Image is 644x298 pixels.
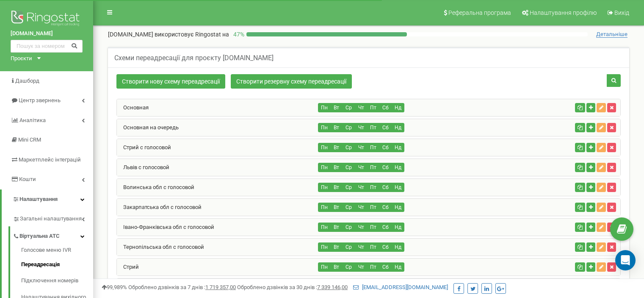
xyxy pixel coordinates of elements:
[614,9,629,16] span: Вихід
[330,103,343,112] button: Вт
[355,123,368,132] button: Чт
[367,103,380,112] button: Пт
[343,262,355,272] button: Ср
[343,242,355,252] button: Ср
[355,203,368,212] button: Чт
[330,123,343,132] button: Вт
[19,156,81,163] span: Маркетплейс інтеграцій
[615,250,636,270] div: Open Intercom Messenger
[117,204,202,210] a: Закарпатська обл с голосовой
[117,104,149,111] a: Основная
[392,163,404,172] button: Нд
[13,226,93,244] a: Віртуальна АТС
[117,244,204,250] a: Тернопільська обл с голосовой
[116,74,225,89] a: Створити нову схему переадресації
[379,103,392,112] button: Сб
[318,262,331,272] button: Пн
[355,103,368,112] button: Чт
[318,163,331,172] button: Пн
[317,284,348,290] u: 7 339 146,00
[355,143,368,152] button: Чт
[20,215,82,223] span: Загальні налаштування
[392,183,404,192] button: Нд
[117,164,169,170] a: Львів с голосовой
[318,103,331,112] button: Пн
[343,223,355,232] button: Ср
[19,117,46,123] span: Аналiтика
[2,189,93,209] a: Налаштування
[392,242,404,252] button: Нд
[229,30,246,39] p: 47 %
[231,74,352,89] a: Створити резервну схему переадресації
[379,123,392,132] button: Сб
[353,284,448,290] a: [EMAIL_ADDRESS][DOMAIN_NAME]
[330,163,343,172] button: Вт
[448,9,511,16] span: Реферальна програма
[343,143,355,152] button: Ср
[318,242,331,252] button: Пн
[379,163,392,172] button: Сб
[596,31,627,38] span: Детальніше
[117,124,179,131] a: Основная на очередь
[355,242,368,252] button: Чт
[330,183,343,192] button: Вт
[367,262,380,272] button: Пт
[318,123,331,132] button: Пн
[18,136,41,143] span: Mini CRM
[117,264,139,270] a: Стрий
[318,223,331,232] button: Пн
[367,242,380,252] button: Пт
[19,176,36,182] span: Кошти
[367,163,380,172] button: Пт
[379,143,392,152] button: Сб
[392,123,404,132] button: Нд
[343,203,355,212] button: Ср
[343,123,355,132] button: Ср
[392,203,404,212] button: Нд
[367,203,380,212] button: Пт
[330,242,343,252] button: Вт
[392,262,404,272] button: Нд
[343,163,355,172] button: Ср
[21,273,93,289] a: Підключення номерів
[237,284,348,290] span: Оброблено дзвінків за 30 днів :
[379,203,392,212] button: Сб
[102,284,127,290] span: 99,989%
[379,223,392,232] button: Сб
[318,143,331,152] button: Пн
[355,262,368,272] button: Чт
[15,78,39,84] span: Дашборд
[11,55,32,63] div: Проєкти
[355,223,368,232] button: Чт
[367,223,380,232] button: Пт
[330,143,343,152] button: Вт
[330,203,343,212] button: Вт
[392,223,404,232] button: Нд
[205,284,236,290] u: 1 719 357,00
[318,203,331,212] button: Пн
[367,183,380,192] button: Пт
[117,224,214,230] a: Івано-Франківська обл с голосовой
[21,246,93,256] a: Голосове меню IVR
[11,8,83,30] img: Ringostat logo
[19,97,61,103] span: Центр звернень
[367,123,380,132] button: Пт
[108,30,229,39] p: [DOMAIN_NAME]
[128,284,236,290] span: Оброблено дзвінків за 7 днів :
[530,9,597,16] span: Налаштування профілю
[117,184,194,190] a: Волинська обл с голосовой
[367,143,380,152] button: Пт
[379,242,392,252] button: Сб
[343,183,355,192] button: Ср
[13,209,93,226] a: Загальні налаштування
[343,103,355,112] button: Ср
[379,262,392,272] button: Сб
[355,163,368,172] button: Чт
[155,31,229,38] span: використовує Ringostat на
[392,143,404,152] button: Нд
[11,40,83,53] input: Пошук за номером
[330,223,343,232] button: Вт
[330,262,343,272] button: Вт
[19,196,58,202] span: Налаштування
[19,232,60,240] span: Віртуальна АТС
